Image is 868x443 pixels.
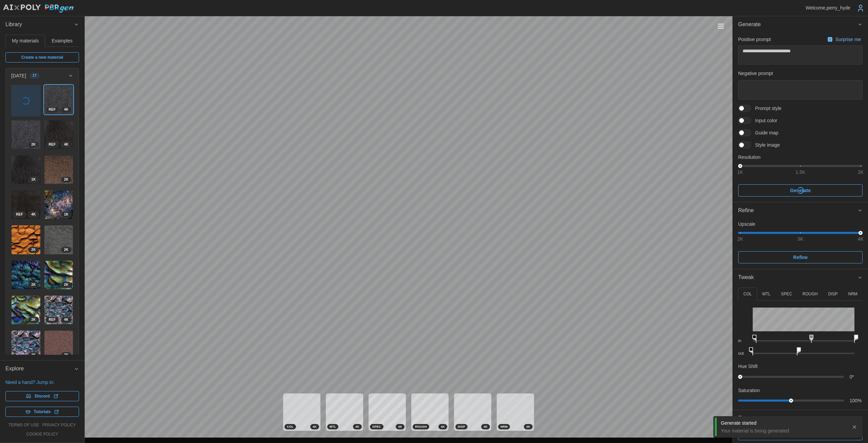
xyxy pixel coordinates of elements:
a: fQQ7MC6EqLeagxRKbjWa2K [44,260,74,290]
span: Tutorials [34,407,51,417]
a: bWLxder4Ta352lgytfS52K [44,225,74,255]
img: 9aTJxpgJEYUEgdaGFoqj [44,296,73,325]
button: Refine [733,202,868,219]
p: DISP [828,291,837,297]
a: Discord [5,391,79,401]
span: 4 K [64,142,68,147]
p: NRM [848,291,857,297]
span: 4 K [526,424,530,429]
p: Negative prompt [738,70,863,77]
img: JhoTjHs3DAMj150E89c7 [12,155,40,184]
a: yiQ9emTu3A4UPVsqGc5c4KREF [11,190,41,220]
span: Style image [751,142,780,148]
span: 17 [33,73,37,78]
span: Generate [790,185,811,196]
span: 1 K [31,177,36,182]
div: Generate started [721,420,846,426]
img: qMO1EIcbLuBnb7t8Gc2r [44,85,73,114]
span: MTL [330,424,336,429]
span: 2 K [64,282,68,288]
a: u06FNA5P75XSmVo36kxy2K [11,295,41,325]
a: 9aTJxpgJEYUEgdaGFoqj4KREF [44,295,74,325]
span: Input color [751,117,777,124]
span: 2 K [31,142,36,147]
img: u06FNA5P75XSmVo36kxy [12,296,40,325]
span: Library [5,16,74,33]
button: Tweak [733,269,868,286]
p: Upscale [738,221,863,227]
p: SPEC [781,291,792,297]
span: Create a new material [21,53,63,62]
span: 4 K [313,424,317,429]
a: Lioyah3O1Pq5uwmm48p82K [11,120,41,149]
img: AIxPoly PBRgen [3,4,74,13]
a: Create a new material [5,52,79,62]
span: 2 K [31,282,36,288]
span: Examples [52,38,73,43]
span: COL [287,424,294,429]
span: NRM [500,424,508,429]
span: 2 K [64,177,68,182]
img: 7LqqouYNtTAJrFQrOBnW [12,261,40,290]
img: fQQ7MC6EqLeagxRKbjWa [44,261,73,290]
span: SPEC [372,424,381,429]
span: REF [49,142,56,147]
a: QJldmODb4yBNi13BmrdU1K [44,190,74,220]
p: in [738,338,747,344]
span: REF [49,317,56,322]
span: 4 K [64,107,68,112]
p: Need a hand? Jump in: [5,379,79,386]
a: BiZjurMOM0q7d4giuoyd2K [11,225,41,255]
div: Refine [733,219,868,269]
img: QJldmODb4yBNi13BmrdU [44,190,73,219]
span: 1 K [64,212,68,217]
a: 95VnnD6c9n2Xur6n98di2K [11,330,41,360]
img: Ob5rzZotwF6szlAIEOWN [44,155,73,184]
div: Generate [733,33,868,202]
a: qMO1EIcbLuBnb7t8Gc2r4KREF [44,85,74,114]
p: Hue Shift [738,363,758,370]
span: Export [738,410,857,427]
a: privacy policy [42,422,76,428]
span: 4 K [355,424,359,429]
span: REF [16,212,23,217]
span: Refine [793,252,808,263]
p: [DATE] [11,72,26,79]
button: Refine [738,251,863,263]
span: 4 K [441,424,445,429]
a: cookie policy [26,431,58,437]
div: Your material is being generated [721,427,846,434]
span: 2 K [31,247,36,253]
button: Export [733,410,868,427]
img: bWLxder4Ta352lgytfS5 [44,225,73,254]
div: Tweak [733,286,868,410]
span: REF [49,107,56,112]
button: Surprise me [826,35,863,44]
p: ROUGH [803,291,818,297]
a: JhoTjHs3DAMj150E89c71K [11,155,41,185]
span: Prompt style [751,105,782,112]
img: JhqpeWMmQBCVMZLinLQ2 [44,120,73,149]
div: [DATE]17 [6,83,79,403]
span: 2 K [31,317,36,322]
span: DISP [458,424,465,429]
p: out [738,351,747,356]
button: Generate [738,184,863,197]
span: 2 K [31,352,36,358]
span: 4 K [398,424,402,429]
p: MTL [762,291,770,297]
span: Discord [35,391,50,401]
a: terms of use [8,422,39,428]
p: Welcome, perry_hyde [806,4,850,11]
p: Positive prompt [738,36,771,43]
span: 4 K [484,424,488,429]
span: ROUGH [415,424,427,429]
button: [DATE]17 [6,68,79,83]
p: 0 º [849,373,863,380]
p: COL [743,291,752,297]
img: 95VnnD6c9n2Xur6n98di [12,331,40,359]
img: WFevomO88ZcOGCzUmrzB [44,331,73,359]
a: WFevomO88ZcOGCzUmrzB2K [44,330,74,360]
span: 2 K [64,352,68,358]
span: Generate [738,16,857,33]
